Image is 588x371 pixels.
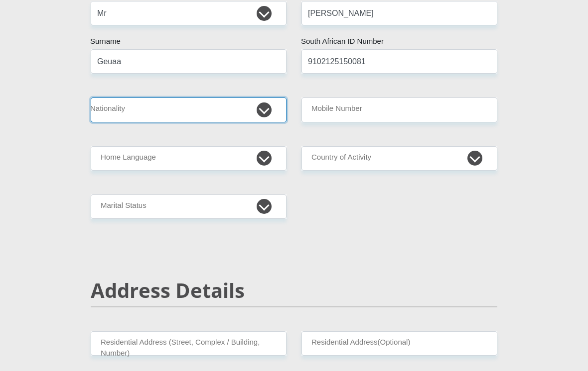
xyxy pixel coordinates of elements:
input: Contact Number [301,97,497,122]
input: ID Number [301,49,497,74]
input: Valid residential address [91,331,287,356]
h2: Address Details [91,278,497,302]
input: Address line 2 (Optional) [301,331,497,356]
input: Surname [91,49,287,74]
input: First Name [301,1,497,25]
